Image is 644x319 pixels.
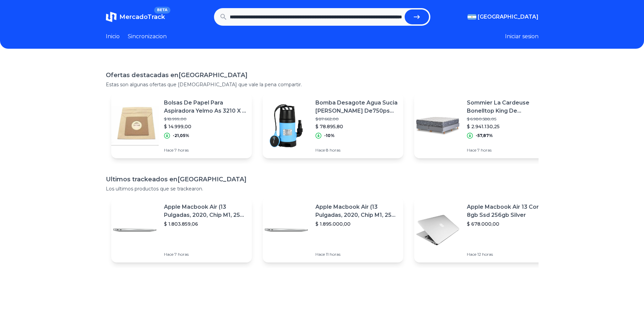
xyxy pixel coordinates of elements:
img: Featured image [414,102,461,150]
img: Featured image [263,102,310,150]
p: Hace 8 horas [315,147,398,153]
button: Iniciar sesion [505,32,539,41]
a: Featured imageApple Macbook Air (13 Pulgadas, 2020, Chip M1, 256 Gb De Ssd, 8 Gb De Ram) - Plata$... [263,198,403,263]
a: Inicio [106,32,120,41]
p: Bolsas De Papel Para Aspiradora Yelmo As 3210 X 5 Unidades [164,99,246,115]
p: Estas son algunas ofertas que [DEMOGRAPHIC_DATA] que vale la pena compartir. [106,81,539,88]
p: Hace 7 horas [467,147,549,153]
p: -57,87% [476,133,493,138]
a: Featured imageBomba Desagote Agua Sucia [PERSON_NAME] De750ps 750 Watts$ 87.662,00$ 78.895,80-10%... [263,93,403,158]
span: MercadoTrack [119,13,165,21]
span: BETA [154,7,170,14]
a: Sincronizacion [128,32,167,41]
img: Argentina [468,14,476,20]
p: Hace 12 horas [467,252,549,257]
img: Featured image [263,206,310,254]
a: MercadoTrackBETA [106,12,165,22]
p: $ 2.941.130,25 [467,123,549,130]
p: Hace 11 horas [315,252,398,257]
p: Bomba Desagote Agua Sucia [PERSON_NAME] De750ps 750 Watts [315,99,398,115]
p: -21,05% [173,133,189,138]
p: Apple Macbook Air (13 Pulgadas, 2020, Chip M1, 256 Gb De Ssd, 8 Gb De Ram) - Plata [315,203,398,219]
p: $ 78.895,80 [315,123,398,130]
a: Featured imageSommier La Cardeuse Bonelltop King De 200cmx200cm Gris Con Base Dividida$ 6.980.588... [414,93,555,158]
span: [GEOGRAPHIC_DATA] [478,13,539,21]
p: $ 18.999,00 [164,116,246,122]
p: $ 1.803.859,06 [164,221,246,227]
p: Los ultimos productos que se trackearon. [106,185,539,192]
h1: Ultimos trackeados en [GEOGRAPHIC_DATA] [106,175,539,184]
p: Hace 7 horas [164,252,246,257]
img: MercadoTrack [106,12,117,22]
p: $ 14.999,00 [164,123,246,130]
h1: Ofertas destacadas en [GEOGRAPHIC_DATA] [106,70,539,80]
a: Featured imageApple Macbook Air (13 Pulgadas, 2020, Chip M1, 256 Gb De Ssd, 8 Gb De Ram) - Plata$... [111,198,252,263]
p: Apple Macbook Air 13 Core I5 8gb Ssd 256gb Silver [467,203,549,219]
p: $ 87.662,00 [315,116,398,122]
a: Featured imageApple Macbook Air 13 Core I5 8gb Ssd 256gb Silver$ 678.000,00Hace 12 horas [414,198,555,263]
p: $ 6.980.588,05 [467,116,549,122]
p: Sommier La Cardeuse Bonelltop King De 200cmx200cm Gris Con Base Dividida [467,99,549,115]
a: Featured imageBolsas De Papel Para Aspiradora Yelmo As 3210 X 5 Unidades$ 18.999,00$ 14.999,00-21... [111,93,252,158]
img: Featured image [111,206,159,254]
p: Hace 7 horas [164,147,246,153]
p: -10% [324,133,335,138]
img: Featured image [414,206,461,254]
p: $ 678.000,00 [467,221,549,227]
button: [GEOGRAPHIC_DATA] [468,13,539,21]
img: Featured image [111,102,159,150]
p: $ 1.895.000,00 [315,221,398,227]
p: Apple Macbook Air (13 Pulgadas, 2020, Chip M1, 256 Gb De Ssd, 8 Gb De Ram) - Plata [164,203,246,219]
